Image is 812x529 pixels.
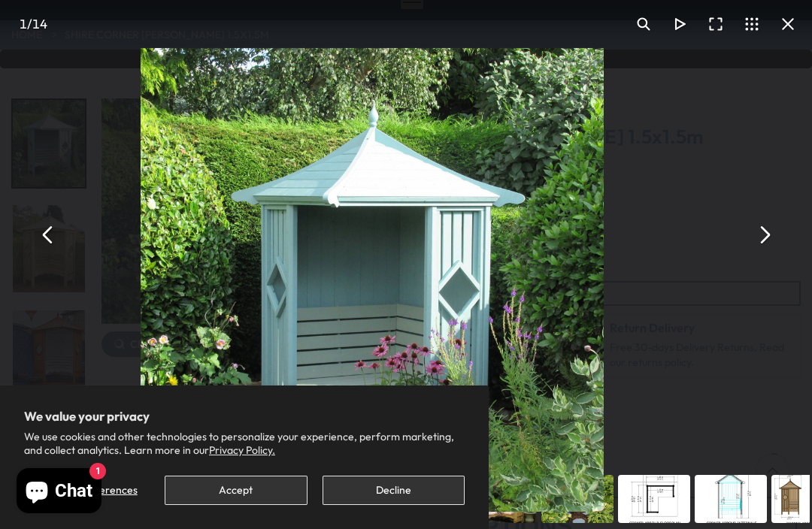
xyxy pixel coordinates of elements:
[24,430,465,457] p: We use cookies and other technologies to personalize your experience, perform marketing, and coll...
[770,6,806,42] button: Close
[20,16,27,32] span: 1
[746,216,782,252] button: Next
[24,410,465,423] h2: We value your privacy
[209,443,275,457] a: Privacy Policy.
[6,6,60,42] div: /
[626,6,662,42] button: Toggle zoom level
[323,476,465,505] button: Decline
[734,6,770,42] button: Toggle thumbnails
[32,16,47,32] span: 14
[12,468,106,517] inbox-online-store-chat: Shopify online store chat
[30,216,66,252] button: Previous
[165,476,307,505] button: Accept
